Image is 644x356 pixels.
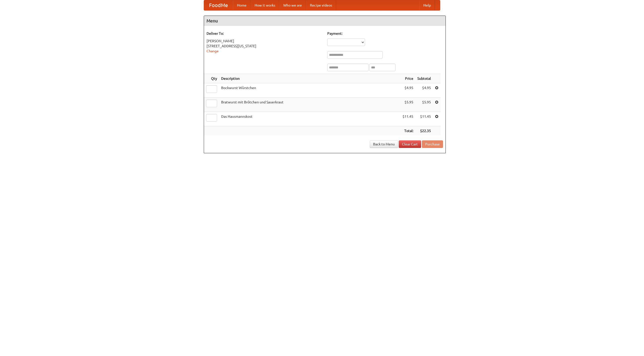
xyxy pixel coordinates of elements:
[219,74,400,83] th: Description
[251,0,279,10] a: How it works
[233,0,251,10] a: Home
[400,74,415,83] th: Price
[207,44,322,49] div: [STREET_ADDRESS][US_STATE]
[422,140,443,148] button: Purchase
[415,74,433,83] th: Subtotal
[204,74,219,83] th: Qty
[370,140,398,148] a: Back to Menu
[419,0,435,10] a: Help
[219,83,400,98] td: Bockwurst Würstchen
[279,0,306,10] a: Who we are
[415,112,433,126] td: $11.45
[204,16,446,26] h4: Menu
[400,83,415,98] td: $4.95
[415,126,433,136] th: $22.35
[400,126,415,136] th: Total:
[204,0,233,10] a: FoodMe
[207,38,322,44] div: [PERSON_NAME]
[400,112,415,126] td: $11.45
[400,98,415,112] td: $5.95
[415,98,433,112] td: $5.95
[207,31,322,36] h5: Deliver To:
[219,112,400,126] td: Das Hausmannskost
[219,98,400,112] td: Bratwurst mit Brötchen und Sauerkraut
[306,0,336,10] a: Recipe videos
[207,49,219,53] a: Change
[327,31,443,36] h5: Payment:
[399,140,421,148] a: Clear Cart
[415,83,433,98] td: $4.95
